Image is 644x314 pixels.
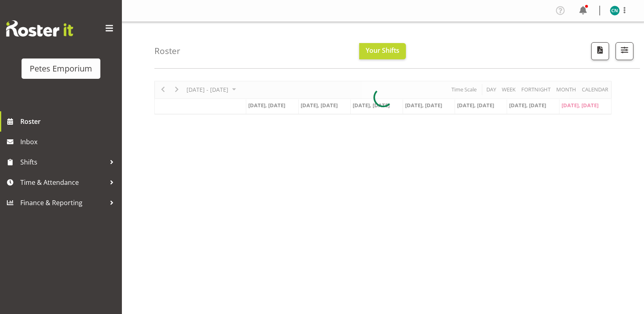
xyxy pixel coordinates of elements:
span: Shifts [20,156,106,168]
button: Download a PDF of the roster according to the set date range. [591,42,609,60]
span: Roster [20,115,118,128]
button: Your Shifts [359,43,406,59]
div: Petes Emporium [30,63,92,75]
button: Filter Shifts [616,42,633,60]
img: Rosterit website logo [6,20,73,37]
h4: Roster [154,46,180,56]
span: Your Shifts [366,46,399,55]
span: Time & Attendance [20,176,106,188]
span: Inbox [20,136,118,148]
span: Finance & Reporting [20,197,106,209]
img: christine-neville11214.jpg [610,6,620,15]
